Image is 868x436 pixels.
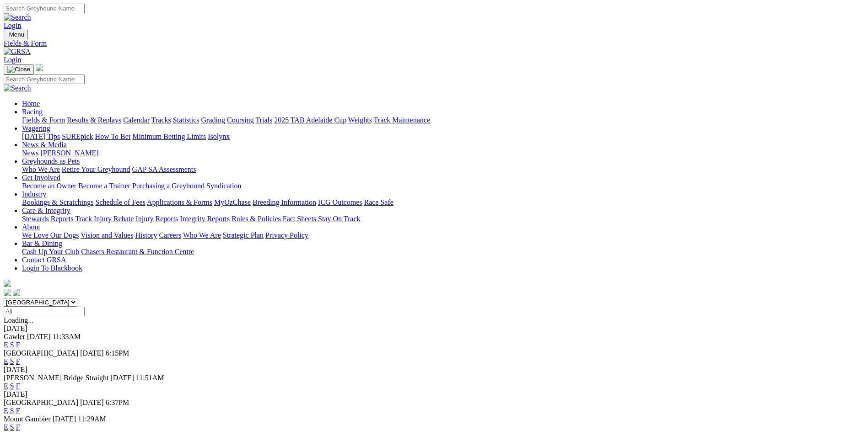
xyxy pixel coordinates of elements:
a: 2025 TAB Adelaide Cup [274,116,346,124]
div: Care & Integrity [22,215,864,223]
a: Tracks [151,116,171,124]
a: S [10,382,14,390]
a: GAP SA Assessments [132,165,196,173]
span: 11:29AM [78,415,106,423]
a: Greyhounds as Pets [22,157,80,165]
a: Integrity Reports [180,215,230,223]
a: Calendar [123,116,150,124]
span: [DATE] [80,399,104,406]
button: Toggle navigation [4,30,28,39]
img: GRSA [4,48,31,56]
a: E [4,423,8,431]
a: SUREpick [62,133,93,140]
a: Privacy Policy [265,231,308,239]
input: Search [4,4,85,13]
a: F [16,341,20,349]
a: How To Bet [95,133,131,140]
a: Grading [201,116,225,124]
a: Get Involved [22,174,60,181]
a: [PERSON_NAME] [40,149,98,157]
a: Retire Your Greyhound [62,165,130,173]
a: E [4,341,8,349]
input: Search [4,74,85,84]
span: [DATE] [53,415,76,423]
span: [DATE] [110,374,134,382]
div: About [22,231,864,239]
div: Get Involved [22,182,864,190]
a: E [4,382,8,390]
a: Applications & Forms [147,198,212,206]
a: Bookings & Scratchings [22,198,93,206]
a: MyOzChase [214,198,251,206]
div: News & Media [22,149,864,157]
a: Minimum Betting Limits [132,133,206,140]
div: Industry [22,198,864,207]
a: Syndication [206,182,241,190]
input: Select date [4,307,85,316]
a: Login [4,56,21,64]
a: F [16,407,20,415]
a: S [10,423,14,431]
div: [DATE] [4,324,864,333]
img: facebook.svg [4,289,11,296]
a: Race Safe [364,198,393,206]
a: Purchasing a Greyhound [132,182,205,190]
div: Racing [22,116,864,124]
a: Become a Trainer [78,182,130,190]
a: Weights [348,116,372,124]
a: E [4,407,8,415]
a: Racing [22,108,43,116]
img: twitter.svg [13,289,20,296]
a: Wagering [22,124,50,132]
a: Login [4,21,21,29]
a: Industry [22,190,46,198]
a: Care & Integrity [22,207,70,214]
a: Who We Are [183,231,221,239]
a: E [4,357,8,365]
div: Greyhounds as Pets [22,165,864,174]
div: Wagering [22,133,864,141]
a: Isolynx [208,133,230,140]
a: Statistics [173,116,199,124]
a: Results & Replays [67,116,121,124]
a: F [16,357,20,365]
a: Trials [255,116,272,124]
a: History [135,231,157,239]
img: Search [4,84,31,92]
a: Breeding Information [253,198,316,206]
div: Bar & Dining [22,248,864,256]
span: [GEOGRAPHIC_DATA] [4,399,78,406]
a: Contact GRSA [22,256,66,264]
a: S [10,341,14,349]
a: Coursing [227,116,254,124]
span: 11:51AM [136,374,164,382]
a: Chasers Restaurant & Function Centre [81,248,194,255]
a: ICG Outcomes [318,198,362,206]
a: Bar & Dining [22,239,62,247]
a: We Love Our Dogs [22,231,79,239]
a: [DATE] Tips [22,133,60,140]
button: Toggle navigation [4,64,34,74]
span: [DATE] [80,349,104,357]
a: F [16,382,20,390]
a: Cash Up Your Club [22,248,79,255]
span: 11:33AM [53,333,81,340]
a: Home [22,100,40,107]
span: 6:37PM [106,399,129,406]
span: 6:15PM [106,349,129,357]
span: [GEOGRAPHIC_DATA] [4,349,78,357]
span: Gawler [4,333,25,340]
a: F [16,423,20,431]
a: Careers [159,231,181,239]
a: News [22,149,38,157]
a: Track Injury Rebate [75,215,134,223]
a: Vision and Values [81,231,133,239]
a: Who We Are [22,165,60,173]
div: [DATE] [4,366,864,374]
a: Rules & Policies [232,215,281,223]
a: S [10,407,14,415]
span: [PERSON_NAME] Bridge Straight [4,374,108,382]
span: Menu [9,31,24,38]
a: News & Media [22,141,67,149]
a: Fields & Form [22,116,65,124]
